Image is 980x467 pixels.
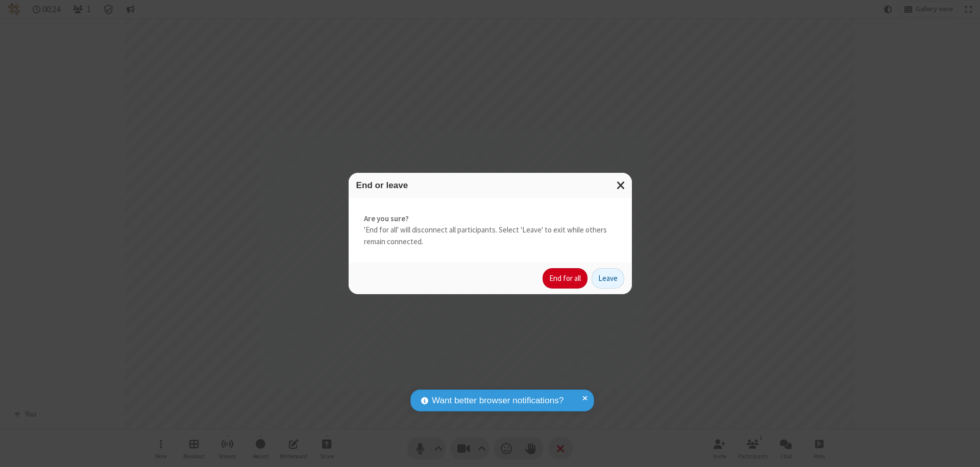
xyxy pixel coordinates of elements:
[592,268,624,289] button: Leave
[349,198,632,263] div: 'End for all' will disconnect all participants. Select 'Leave' to exit while others remain connec...
[543,268,587,289] button: End for all
[432,394,563,407] span: Want better browser notifications?
[364,213,617,225] strong: Are you sure?
[356,180,624,190] h3: End or leave
[610,173,632,198] button: Close modal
